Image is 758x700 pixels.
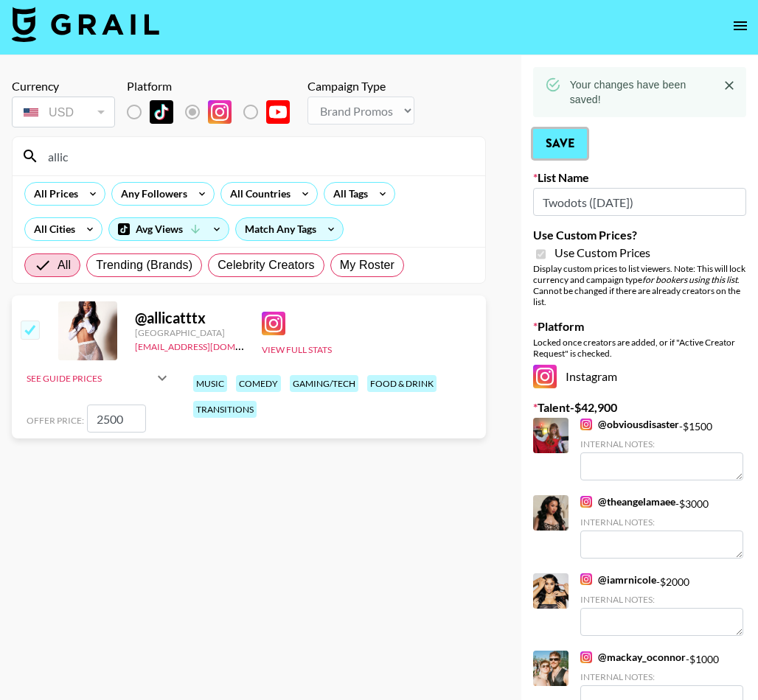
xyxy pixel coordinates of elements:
span: All [58,256,71,274]
img: Instagram [580,496,592,508]
button: View Full Stats [262,344,332,355]
div: transitions [193,401,257,418]
div: All Countries [221,183,293,205]
img: Instagram [580,651,592,663]
div: Your changes have been saved! [570,71,706,113]
div: USD [15,99,112,125]
div: - $ 2000 [580,573,743,636]
div: List locked to Instagram. [127,97,302,127]
span: Offer Price: [27,415,84,426]
span: My Roster [340,256,394,274]
div: Platform [127,79,302,94]
span: Celebrity Creators [218,256,315,274]
input: 2,500 [87,405,146,433]
a: @iamrnicole [580,573,656,587]
input: Search by User Name [39,144,476,168]
div: - $ 1500 [580,418,743,480]
div: Display custom prices to list viewers. Note: This will lock currency and campaign type . Cannot b... [533,263,746,307]
img: Grail Talent [12,7,159,42]
div: See Guide Prices [27,360,171,396]
label: Talent - $ 42,900 [533,400,746,415]
div: Avg Views [109,218,229,240]
div: [GEOGRAPHIC_DATA] [135,327,244,338]
img: Instagram [208,100,232,124]
img: Instagram [580,573,592,585]
a: [EMAIL_ADDRESS][DOMAIN_NAME] [135,338,283,352]
button: Save [533,129,587,158]
div: Match Any Tags [236,218,343,240]
div: - $ 3000 [580,495,743,558]
img: Instagram [533,365,557,388]
div: All Cities [25,218,78,240]
div: gaming/tech [290,375,358,392]
a: @obviousdisaster [580,418,679,431]
div: All Tags [324,183,371,205]
button: open drawer [726,11,755,41]
div: Currency is locked to USD [12,94,115,130]
div: Internal Notes: [580,594,743,605]
label: Platform [533,319,746,334]
div: Locked once creators are added, or if "Active Creator Request" is checked. [533,337,746,359]
img: TikTok [150,100,173,124]
a: @mackay_oconnor [580,651,686,664]
img: Instagram [262,312,285,335]
div: Any Followers [112,183,190,205]
span: Trending (Brands) [96,256,192,274]
div: @ allicatttx [135,309,244,327]
div: Internal Notes: [580,517,743,528]
div: Internal Notes: [580,671,743,682]
div: All Prices [25,183,81,205]
em: for bookers using this list [642,274,737,285]
button: Close [718,74,740,97]
div: comedy [236,375,281,392]
div: See Guide Prices [27,373,153,384]
div: Campaign Type [307,79,414,94]
label: Use Custom Prices? [533,228,746,242]
a: @theangelamaee [580,495,675,508]
div: Internal Notes: [580,438,743,449]
div: Currency [12,79,115,94]
label: List Name [533,170,746,185]
div: Instagram [533,365,746,388]
img: Instagram [580,419,592,430]
div: food & drink [367,375,437,392]
div: music [193,375,227,392]
img: YouTube [266,100,290,124]
span: Use Custom Prices [554,245,650,260]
